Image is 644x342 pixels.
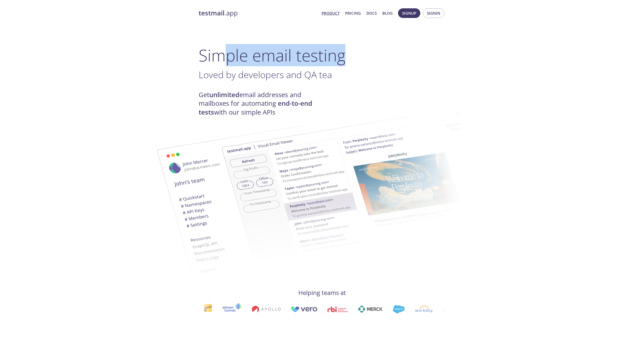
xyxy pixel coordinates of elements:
[327,306,348,312] img: rbi
[199,91,322,117] h4: Get email addresses and mailboxes for automating with our simple APIs
[138,117,411,288] img: testmail-email-viewer
[427,10,440,16] span: Signin
[345,10,361,16] a: Pricing
[402,10,416,16] span: Signup
[203,304,212,315] img: interac
[322,10,340,16] a: Product
[366,10,377,16] a: Docs
[199,9,318,17] a: testmail.app
[423,8,444,18] button: Signin
[209,90,239,99] strong: unlimited
[358,306,382,313] img: merck
[199,289,446,297] h4: Helping teams at
[392,305,404,313] img: salesforce
[199,68,332,81] span: Loved by developers and QA tea
[414,306,432,313] img: workday
[222,303,241,315] img: johnsoncontrols
[199,46,446,65] h1: Simple email testing
[290,306,317,312] img: vero
[221,101,495,272] img: testmail-email-viewer
[398,8,420,18] button: Signup
[199,99,312,116] strong: end-to-end tests
[199,9,224,17] strong: testmail
[251,306,280,313] img: apollo
[382,10,393,16] a: Blog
